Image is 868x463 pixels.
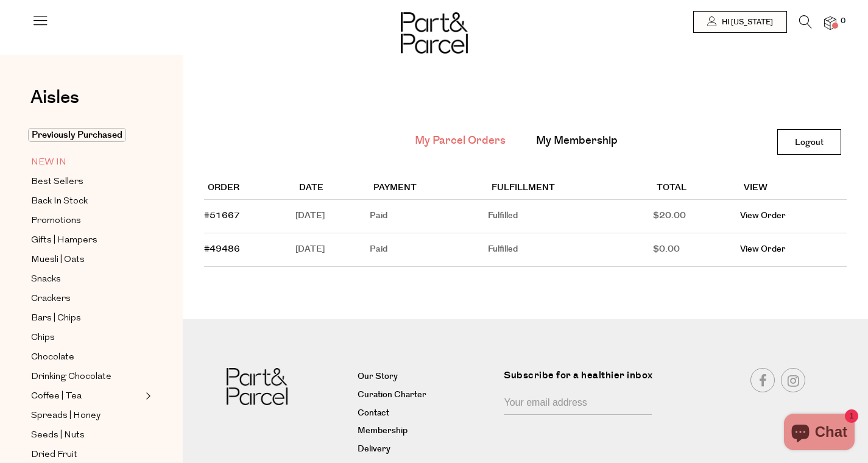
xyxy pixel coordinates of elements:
[740,210,786,222] a: View Order
[358,370,495,384] a: Our Story
[653,200,740,233] td: $20.00
[31,389,142,404] a: Coffee | Tea
[31,194,142,209] a: Back In Stock
[31,350,74,365] span: Chocolate
[370,200,488,233] td: Paid
[31,155,142,170] a: NEW IN
[31,128,142,143] a: Previously Purchased
[824,16,836,29] a: 0
[31,292,71,306] span: Crackers
[31,311,81,326] span: Bars | Chips
[31,233,142,248] a: Gifts | Hampers
[31,428,142,443] a: Seeds | Nuts
[30,84,79,111] span: Aisles
[358,424,495,439] a: Membership
[370,233,488,267] td: Paid
[204,177,295,200] th: Order
[536,133,618,149] a: My Membership
[227,368,288,405] img: Part&Parcel
[31,175,83,189] span: Best Sellers
[693,11,787,33] a: Hi [US_STATE]
[31,428,85,443] span: Seeds | Nuts
[415,133,506,149] a: My Parcel Orders
[31,408,142,423] a: Spreads | Honey
[653,177,740,200] th: Total
[31,311,142,326] a: Bars | Chips
[31,389,82,404] span: Coffee | Tea
[31,253,85,267] span: Muesli | Oats
[31,447,142,462] a: Dried Fruit
[31,272,61,287] span: Snacks
[31,330,142,345] a: Chips
[295,177,370,200] th: Date
[370,177,488,200] th: Payment
[295,233,370,267] td: [DATE]
[31,194,88,209] span: Back In Stock
[488,233,653,267] td: Fulfilled
[31,370,111,384] span: Drinking Chocolate
[31,331,55,345] span: Chips
[504,368,659,392] label: Subscribe for a healthier inbox
[31,233,97,248] span: Gifts | Hampers
[31,291,142,306] a: Crackers
[504,392,652,415] input: Your email address
[838,16,849,27] span: 0
[31,213,142,228] a: Promotions
[31,350,142,365] a: Chocolate
[31,272,142,287] a: Snacks
[358,388,495,403] a: Curation Charter
[401,12,468,54] img: Part&Parcel
[31,369,142,384] a: Drinking Chocolate
[740,177,847,200] th: View
[31,448,77,462] span: Dried Fruit
[653,233,740,267] td: $0.00
[204,210,240,222] a: #51667
[358,406,495,421] a: Contact
[204,243,240,255] a: #49486
[31,155,66,170] span: NEW IN
[31,252,142,267] a: Muesli | Oats
[28,128,126,142] span: Previously Purchased
[719,17,773,27] span: Hi [US_STATE]
[143,389,151,403] button: Expand/Collapse Coffee | Tea
[488,177,653,200] th: Fulfillment
[358,442,495,457] a: Delivery
[31,214,81,228] span: Promotions
[30,88,79,119] a: Aisles
[295,200,370,233] td: [DATE]
[777,129,841,155] a: Logout
[740,243,786,255] a: View Order
[31,174,142,189] a: Best Sellers
[780,414,858,453] inbox-online-store-chat: Shopify online store chat
[488,200,653,233] td: Fulfilled
[31,409,101,423] span: Spreads | Honey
